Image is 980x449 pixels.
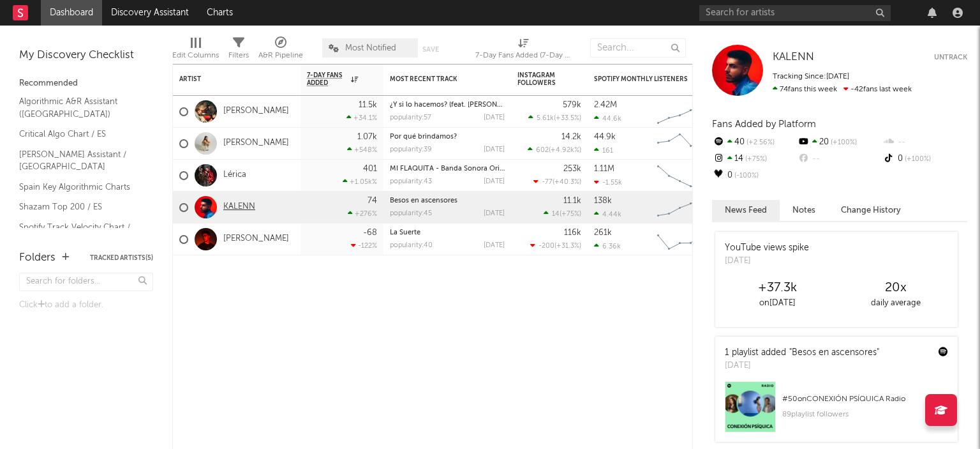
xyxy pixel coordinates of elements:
div: 1 playlist added [725,346,879,360]
span: +100 % [903,156,931,163]
div: popularity: 45 [390,210,432,217]
div: ( ) [530,241,581,250]
div: Folders [19,250,56,266]
a: Spain Key Algorithmic Charts [19,180,140,194]
div: 11.5k [359,101,377,109]
div: -- [797,151,882,167]
div: 116k [564,229,581,237]
span: 602 [536,147,549,154]
a: Lérica [223,170,246,181]
a: ¿Y si lo hacemos? (feat. [PERSON_NAME]) [390,102,525,109]
div: popularity: 57 [390,114,431,121]
div: -- [882,134,967,151]
div: +37.3k [718,280,836,296]
div: [DATE] [484,146,505,153]
div: # 50 on CONEXIÓN PSÍQUICA Radio [782,392,948,407]
a: Por qué brindamos? [390,133,457,141]
span: -42 fans last week [773,86,912,93]
span: 5.61k [537,115,554,122]
button: Untrack [934,51,967,64]
div: popularity: 40 [390,242,433,249]
div: +1.05k % [343,178,377,186]
div: 14.2k [561,133,581,141]
div: 14 [712,151,797,167]
a: Besos en ascensores [390,197,457,204]
div: 138k [594,197,612,205]
div: daily average [836,296,954,311]
a: KALENN [223,202,255,213]
div: 7-Day Fans Added (7-Day Fans Added) [475,32,571,69]
div: 74 [367,197,377,205]
button: Tracked Artists(5) [90,255,153,261]
div: YouTube views spike [725,241,809,255]
div: 253k [563,165,581,173]
span: Most Notified [345,44,396,52]
svg: Chart title [651,224,709,255]
div: 44.9k [594,133,616,141]
a: #50onCONEXIÓN PSÍQUICA Radio89playlist followers [715,381,958,442]
div: [DATE] [484,242,505,249]
div: 4.44k [594,210,621,218]
div: Spotify Monthly Listeners [594,75,690,83]
div: 20 [797,134,882,151]
span: -100 % [732,172,759,179]
div: on [DATE] [718,296,836,311]
a: Shazam Top 200 / ES [19,200,140,214]
div: 6.36k [594,242,621,250]
a: MI FLAQUITA - Banda Sonora Original Maleficio: La Regla de Osha [390,165,610,172]
div: MI FLAQUITA - Banda Sonora Original Maleficio: La Regla de Osha [390,165,505,172]
a: KALENN [773,51,814,64]
div: My Discovery Checklist [19,48,153,63]
span: +4.92k % [551,147,579,154]
div: [DATE] [484,114,505,121]
div: 44.6k [594,114,621,123]
div: Por qué brindamos? [390,133,505,141]
div: [DATE] [484,210,505,217]
div: A&R Pipeline [258,32,303,69]
div: popularity: 43 [390,178,432,185]
svg: Chart title [651,96,709,128]
span: Fans Added by Platform [712,119,816,129]
div: 161 [594,146,613,155]
span: 14 [552,211,560,218]
div: 20 x [836,280,954,296]
span: +100 % [829,139,857,146]
svg: Chart title [651,192,709,224]
button: News Feed [712,200,780,221]
a: La Suerte [390,229,420,236]
a: Critical Algo Chart / ES [19,127,140,141]
div: [DATE] [725,360,879,372]
div: 2.42M [594,101,617,109]
div: Click to add a folder. [19,298,153,313]
div: Filters [228,32,249,69]
div: popularity: 39 [390,146,432,153]
a: [PERSON_NAME] Assistant / [GEOGRAPHIC_DATA] [19,148,140,174]
div: Filters [228,48,249,63]
div: ( ) [528,114,581,122]
div: +34.1 % [346,114,377,122]
svg: Chart title [651,128,709,160]
div: [DATE] [484,178,505,185]
div: Recommended [19,76,153,91]
span: -77 [542,179,553,186]
input: Search... [590,38,686,57]
a: Algorithmic A&R Assistant ([GEOGRAPHIC_DATA]) [19,95,140,121]
div: ( ) [528,146,581,154]
div: Artist [179,75,275,83]
div: -1.55k [594,178,622,186]
span: +75 % [743,156,767,163]
span: KALENN [773,52,814,63]
div: 0 [712,167,797,184]
div: 1.11M [594,165,614,173]
div: ( ) [544,209,581,218]
span: 7-Day Fans Added [307,72,348,87]
div: 401 [363,165,377,173]
a: [PERSON_NAME] [223,138,289,149]
div: -122 % [351,241,377,250]
span: +40.3 % [554,179,579,186]
div: La Suerte [390,229,505,236]
span: +33.5 % [556,115,579,122]
span: -200 [538,243,554,250]
div: 261k [594,229,612,237]
button: Notes [780,200,828,221]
